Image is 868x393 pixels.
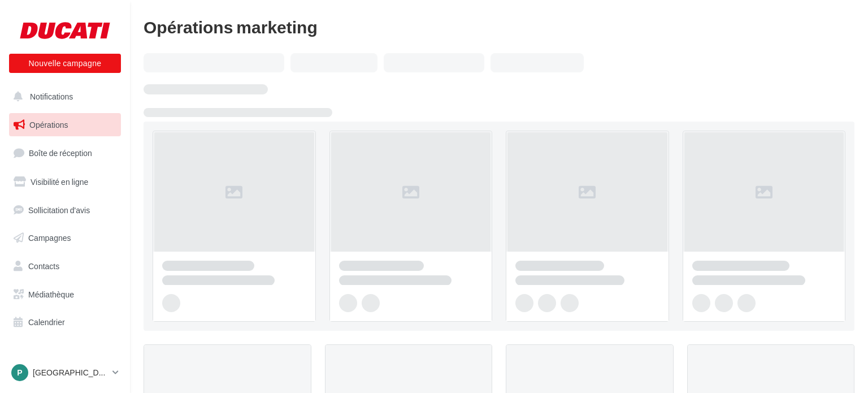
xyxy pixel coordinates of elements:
div: Opérations marketing [144,18,854,35]
span: Médiathèque [28,290,74,299]
span: Calendrier [28,317,65,327]
a: Boîte de réception [7,141,123,165]
a: Campagnes [7,226,123,250]
a: Médiathèque [7,283,123,306]
a: P [GEOGRAPHIC_DATA] [9,362,121,383]
button: Notifications [7,85,119,109]
span: Notifications [30,92,73,101]
button: Nouvelle campagne [9,54,121,73]
span: P [17,367,22,378]
p: [GEOGRAPHIC_DATA] [33,367,108,378]
span: Contacts [28,261,59,271]
a: Contacts [7,254,123,278]
span: Sollicitation d'avis [28,205,90,214]
a: Opérations [7,113,123,137]
a: Visibilité en ligne [7,170,123,194]
a: Sollicitation d'avis [7,198,123,222]
span: Campagnes [28,233,71,243]
span: Boîte de réception [29,148,92,158]
span: Visibilité en ligne [31,177,88,187]
a: Calendrier [7,310,123,334]
span: Opérations [29,120,68,129]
